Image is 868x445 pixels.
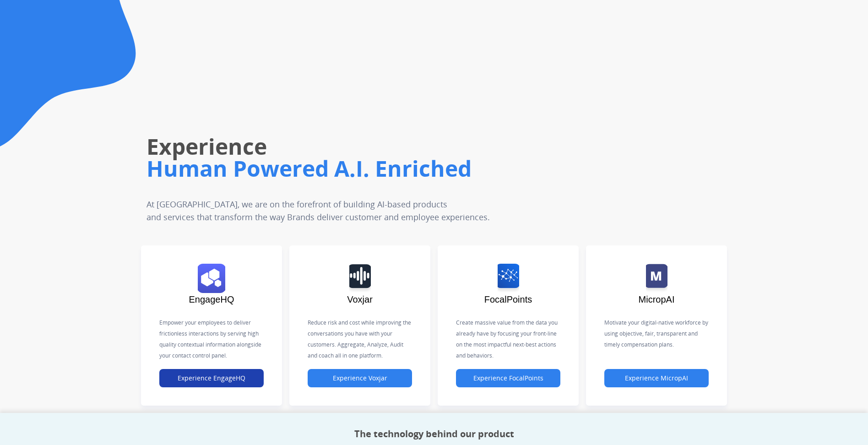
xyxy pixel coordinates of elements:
[308,317,412,361] p: Reduce risk and cost while improving the conversations you have with your customers. Aggregate, A...
[308,369,412,387] button: Experience Voxjar
[146,198,554,223] p: At [GEOGRAPHIC_DATA], we are on the forefront of building AI-based products and services that tra...
[159,374,264,382] a: Experience EngageHQ
[646,264,667,293] img: logo
[604,317,709,350] p: Motivate your digital-native workforce by using objective, fair, transparent and timely compensat...
[198,264,225,293] img: logo
[354,428,514,440] h2: The technology behind our product
[456,317,560,361] p: Create massive value from the data you already have by focusing your front-line on the most impac...
[498,264,519,293] img: logo
[456,374,560,382] a: Experience FocalPoints
[604,374,709,382] a: Experience MicropAI
[159,369,264,387] button: Experience EngageHQ
[349,264,371,293] img: logo
[604,369,709,387] button: Experience MicropAI
[484,294,532,304] span: FocalPoints
[146,154,613,183] h1: Human Powered A.I. Enriched
[308,374,412,382] a: Experience Voxjar
[456,369,560,387] button: Experience FocalPoints
[639,294,675,304] span: MicropAI
[347,294,373,304] span: Voxjar
[159,317,264,361] p: Empower your employees to deliver frictionless interactions by serving high quality contextual in...
[146,132,613,161] h1: Experience
[189,294,234,304] span: EngageHQ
